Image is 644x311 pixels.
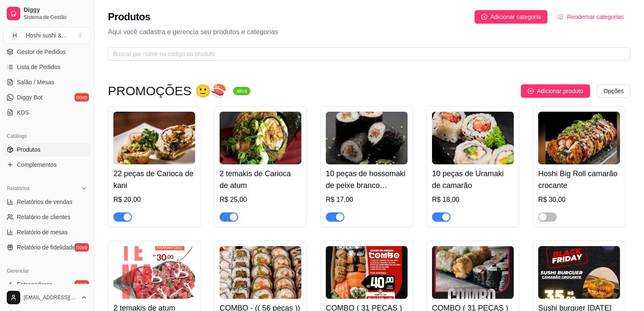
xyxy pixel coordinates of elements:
[521,84,590,98] button: Adicionar produto
[11,31,19,40] span: H
[113,112,195,164] img: product-image
[17,228,68,236] span: Relatório de mesas
[24,294,77,301] span: [EMAIL_ADDRESS][DOMAIN_NAME]
[491,12,541,21] span: Adicionar categoria
[220,168,301,191] h4: 2 temakis de Carioca de atum
[113,195,195,205] div: R$ 20,00
[3,75,91,89] a: Salão / Mesas
[538,112,620,164] img: product-image
[3,225,91,239] a: Relatório de mesas
[17,48,66,56] span: Gestor de Pedidos
[3,195,91,209] a: Relatórios de vendas
[108,10,150,24] h2: Produtos
[567,12,624,21] span: Reodernar categorias
[528,88,534,94] span: plus-circle
[7,185,30,192] span: Relatórios
[432,195,514,205] div: R$ 18,00
[326,168,408,191] h4: 10 peças de hossomaki de peixe branco crocante
[17,78,54,86] span: Salão / Mesas
[475,10,548,24] button: Adicionar categoria
[432,168,514,191] h4: 10 peças de Uramaki de camarão
[3,3,91,24] a: DiggySistema de Gestão
[113,168,195,191] h4: 22 peças de Carioca de kani
[538,195,620,205] div: R$ 30,00
[326,195,408,205] div: R$ 17,00
[326,112,408,164] img: product-image
[481,14,487,20] span: plus-circle
[3,158,91,172] a: Complementos
[3,91,91,104] a: Diggy Botnovo
[551,10,631,24] button: Reodernar categorias
[17,243,75,252] span: Relatório de fidelidade
[17,198,72,206] span: Relatórios de vendas
[326,246,408,299] img: product-image
[17,145,40,154] span: Produtos
[604,86,624,96] span: Opções
[3,60,91,74] a: Lista de Pedidos
[432,112,514,164] img: product-image
[558,14,563,20] span: ordered-list
[26,31,67,40] div: Hoshi sushi & ...
[220,246,301,299] img: product-image
[538,168,620,191] h4: Hoshi Big Roll camarão crocante
[108,86,226,96] h3: PROMOÇÕES 🙂🍣
[3,129,91,143] div: Catálogo
[3,264,91,278] div: Gerenciar
[17,213,70,221] span: Relatório de clientes
[3,241,91,254] a: Relatório de fidelidadenovo
[113,246,195,299] img: product-image
[3,106,91,119] a: KDS
[597,84,631,98] button: Opções
[108,27,631,37] p: Aqui você cadastra e gerencia seu produtos e categorias
[220,195,301,205] div: R$ 25,00
[3,143,91,156] a: Produtos
[17,108,29,117] span: KDS
[538,246,620,299] img: product-image
[3,27,91,44] button: Select a team
[220,112,301,164] img: product-image
[3,287,91,308] button: [EMAIL_ADDRESS][DOMAIN_NAME]
[3,210,91,224] a: Relatório de clientes
[113,49,619,59] input: Buscar por nome ou código do produto
[3,278,91,291] a: Entregadoresnovo
[24,14,87,21] span: Sistema de Gestão
[233,87,250,95] sup: ativa
[17,93,43,102] span: Diggy Bot
[3,45,91,59] a: Gestor de Pedidos
[17,280,52,289] span: Entregadores
[537,86,583,96] span: Adicionar produto
[432,246,514,299] img: product-image
[24,6,87,14] span: Diggy
[17,161,56,169] span: Complementos
[17,63,61,71] span: Lista de Pedidos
